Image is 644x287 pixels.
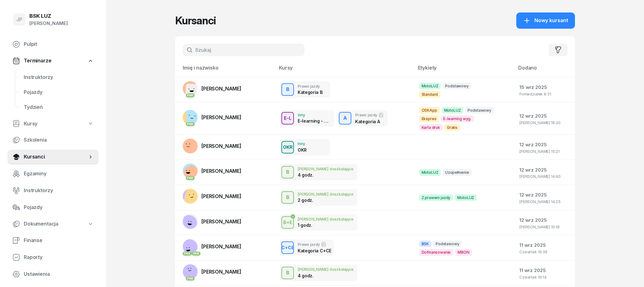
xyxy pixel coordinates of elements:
span: Ekspres [419,115,439,122]
div: 12 wrz 2025 [519,216,570,224]
div: 15 wrz 2025 [519,83,570,91]
div: E-L [281,114,294,122]
div: PKK [186,93,195,97]
span: Kursanci [24,153,87,161]
span: Dofinansowanie [419,249,453,255]
span: Instruktorzy [24,73,94,81]
input: Szukaj [183,44,305,56]
div: Kategoria A [355,119,384,124]
span: Standard [419,91,441,98]
div: 12 wrz 2025 [519,166,570,174]
div: [PERSON_NAME] 14:40 [519,174,570,178]
span: Terminarze [24,57,51,65]
span: Tydzień [24,103,94,111]
div: [PERSON_NAME] 10:18 [519,225,570,229]
a: Tydzień [19,100,99,115]
th: Dodano [514,64,575,77]
div: [PERSON_NAME] 15:21 [519,149,570,153]
a: Pojazdy [7,200,99,215]
span: MotoLUZ [419,83,441,89]
a: [PERSON_NAME] [183,189,241,204]
a: PKK[PERSON_NAME] [183,163,241,178]
div: 12 wrz 2025 [519,112,570,120]
a: Szkolenia [7,133,99,148]
th: Imię i nazwisko [175,64,275,77]
span: Podstawowy [465,107,493,114]
span: Ustawienia [24,270,94,278]
span: Raporty [24,253,94,261]
span: JP [16,17,23,22]
div: OKR [298,147,307,153]
div: Inny [298,142,307,146]
div: PKK [183,251,192,255]
a: Kursy [7,117,99,131]
div: E-learning - 90 dni [298,118,330,124]
div: C+CE [279,244,297,251]
div: Prawo jazdy [298,84,322,88]
span: [PERSON_NAME] [201,269,241,275]
span: Instruktorzy [24,187,94,195]
div: PKK [186,122,195,126]
span: Gratis [444,124,460,131]
div: [PERSON_NAME] 16:30 [519,121,570,125]
div: Kategoria B [298,90,322,95]
span: Finanse [24,236,94,245]
div: PKK [186,176,195,180]
span: Pulpit [24,40,94,48]
span: [PERSON_NAME] [201,243,241,250]
div: 12 wrz 2025 [519,191,570,199]
a: Raporty [7,250,99,265]
div: 11 wrz 2025 [519,266,570,275]
button: A [339,112,351,124]
span: Egzaminy [24,170,94,178]
span: MBON [455,249,472,255]
span: Uzupełnienie [443,169,471,176]
a: Egzaminy [7,166,99,181]
div: B [284,192,292,203]
button: Nowy kursant [516,12,575,29]
button: B+E [281,216,294,229]
div: BSK LUZ [29,13,68,19]
span: [PERSON_NAME] [201,168,241,174]
span: [PERSON_NAME] [201,218,241,225]
div: B [284,167,292,178]
button: B [281,166,294,178]
button: B [281,267,294,279]
span: [PERSON_NAME] [201,143,241,149]
button: C+CE [281,241,294,254]
div: [PERSON_NAME] doszkalające [298,217,354,221]
a: PKKPKK[PERSON_NAME] [183,239,241,254]
div: PKK [186,276,195,280]
div: 1 godz. [298,222,330,228]
span: Pojazdy [24,88,94,96]
div: Prawo jazdy [298,242,330,247]
span: Szkolenia [24,136,94,144]
a: [PERSON_NAME] [183,139,241,153]
span: Z prawem jazdy [419,194,453,201]
span: [PERSON_NAME] [201,114,241,120]
div: B [284,85,292,95]
span: Kursy [24,120,37,128]
span: MotoLUZ [419,169,441,176]
div: Czwartek 16:36 [519,250,570,254]
div: A [341,113,349,124]
span: MotoLUZ [442,107,463,114]
a: Pojazdy [19,85,99,100]
a: [PERSON_NAME] [183,214,241,229]
button: B [281,83,294,96]
a: Ustawienia [7,267,99,282]
th: Etykiety [414,64,515,77]
a: Instruktorzy [7,183,99,198]
div: B [284,268,292,278]
div: B+E [281,219,295,226]
div: 4 godz. [298,273,330,278]
div: OKR [280,143,295,151]
span: Nowy kursant [534,17,568,25]
span: [PERSON_NAME] [201,85,241,92]
span: Podstawowy [433,241,462,247]
button: B [281,191,294,204]
button: E-L [281,112,294,124]
a: PKK[PERSON_NAME] [183,110,241,125]
a: Pulpit [7,37,99,52]
a: Finanse [7,233,99,248]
